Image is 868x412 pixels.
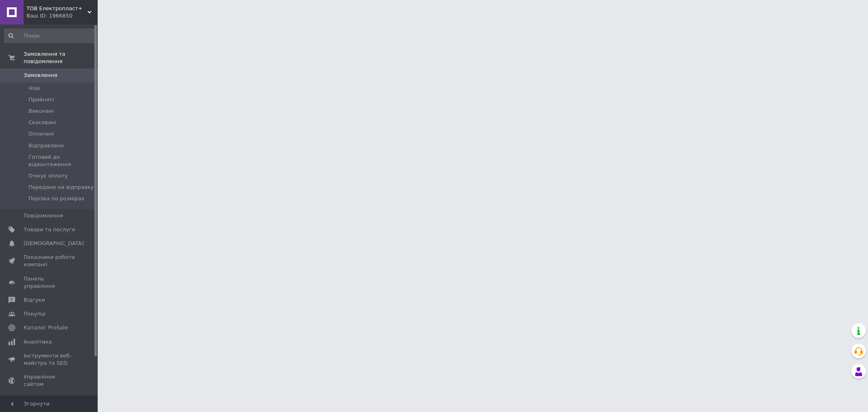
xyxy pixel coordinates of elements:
span: Готовий до відвантаження [28,153,95,168]
span: Панель управління [24,275,75,290]
span: Показники роботи компанії [24,254,75,268]
span: Управління сайтом [24,373,75,388]
span: [DEMOGRAPHIC_DATA] [24,240,84,247]
span: Виконані [28,107,54,115]
span: ТОВ Електропласт+ [26,5,87,12]
span: Передано на відправку [28,184,94,191]
span: Скасовані [28,119,56,126]
span: Відправлено [28,142,64,149]
span: Інструменти веб-майстра та SEO [24,352,75,367]
span: Відгуки [24,296,45,304]
span: Нові [28,85,40,92]
div: Ваш ID: 1966850 [26,12,98,20]
span: Каталог ProSale [24,324,68,331]
span: Гаманець компанії [24,394,75,409]
span: Порізка по розмірах [28,195,85,202]
span: Замовлення та повідомлення [24,50,98,65]
input: Пошук [4,28,96,43]
span: Товари та послуги [24,226,75,233]
span: Аналітика [24,338,52,346]
span: Прийняті [28,96,54,103]
span: Оплачені [28,130,54,138]
span: Повідомлення [24,212,63,219]
span: Замовлення [24,72,57,79]
span: Очікує оплату [28,172,68,180]
span: Покупці [24,310,46,318]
